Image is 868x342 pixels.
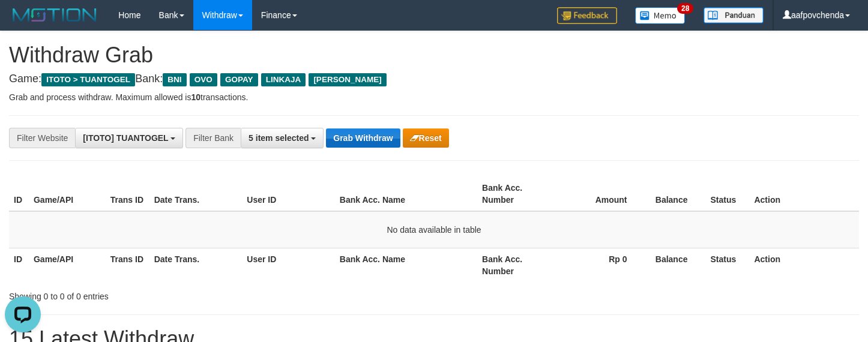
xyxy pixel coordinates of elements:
th: Bank Acc. Number [477,248,554,282]
th: Date Trans. [149,248,243,282]
img: MOTION_logo.png [9,6,100,24]
th: Amount [554,177,645,211]
th: ID [9,177,29,211]
th: Game/API [29,248,106,282]
div: Showing 0 to 0 of 0 entries [9,286,353,302]
th: Bank Acc. Name [335,177,477,211]
button: 5 item selected [241,128,324,148]
th: Balance [645,248,706,282]
img: Feedback.jpg [557,7,617,24]
strong: 10 [191,92,200,102]
div: Filter Website [9,128,75,148]
span: LINKAJA [261,73,306,86]
span: GOPAY [220,73,258,86]
button: [ITOTO] TUANTOGEL [75,128,183,148]
button: Reset [403,128,449,148]
img: Button%20Memo.svg [635,7,686,24]
button: Grab Withdraw [326,128,400,148]
th: ID [9,248,29,282]
span: ITOTO > TUANTOGEL [41,73,135,86]
button: Open LiveChat chat widget [5,5,41,41]
th: Balance [645,177,706,211]
span: BNI [163,73,186,86]
img: panduan.png [704,7,764,23]
span: 28 [677,3,693,14]
th: Trans ID [106,177,149,211]
h1: Withdraw Grab [9,43,859,67]
td: No data available in table [9,211,859,248]
th: Trans ID [106,248,149,282]
span: 5 item selected [249,133,309,143]
th: Rp 0 [554,248,645,282]
th: Game/API [29,177,106,211]
p: Grab and process withdraw. Maximum allowed is transactions. [9,91,859,103]
th: Status [706,248,750,282]
th: User ID [242,177,335,211]
th: User ID [242,248,335,282]
span: OVO [190,73,217,86]
th: Bank Acc. Name [335,248,477,282]
h4: Game: Bank: [9,73,859,85]
th: Action [749,177,859,211]
div: Filter Bank [185,128,241,148]
span: [PERSON_NAME] [309,73,386,86]
th: Bank Acc. Number [477,177,554,211]
th: Date Trans. [149,177,243,211]
th: Status [706,177,750,211]
span: [ITOTO] TUANTOGEL [83,133,168,143]
th: Action [749,248,859,282]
